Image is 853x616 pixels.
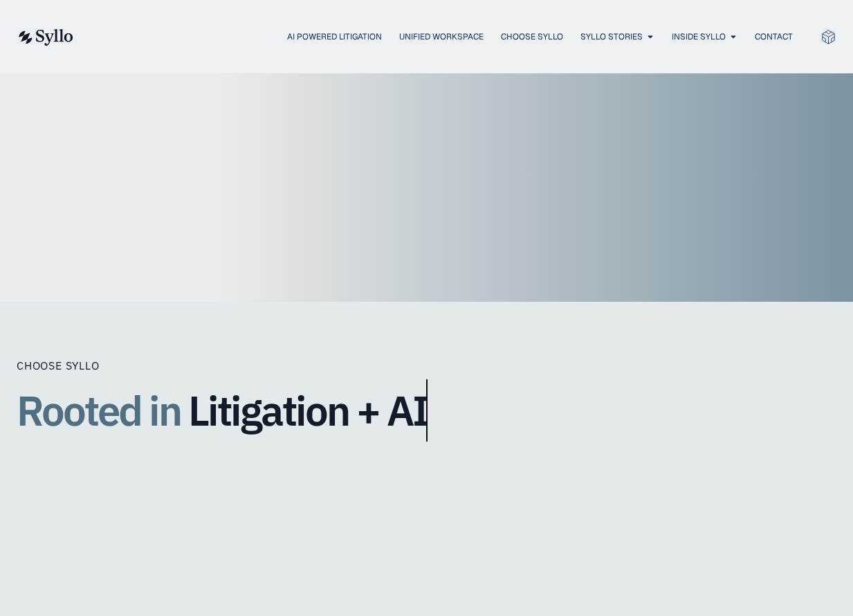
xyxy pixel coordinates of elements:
div: Menu Toggle [101,30,793,44]
a: Unified Workspace [399,30,484,43]
span: Rooted in [17,379,181,442]
a: Contact [755,30,793,43]
nav: Menu [101,30,793,44]
a: Syllo Stories [580,30,643,43]
a: Choose Syllo [501,30,563,43]
span: Litigation + AI [188,388,428,433]
a: Inside Syllo [672,30,726,43]
img: syllo [17,29,73,46]
div: Choose Syllo [17,357,570,374]
a: AI Powered Litigation [287,30,382,43]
